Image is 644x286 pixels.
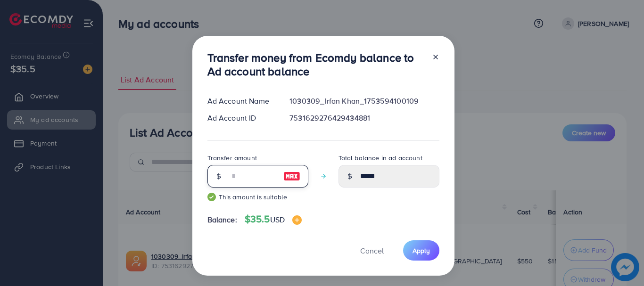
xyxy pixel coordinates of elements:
[207,153,257,163] label: Transfer amount
[200,96,282,106] div: Ad Account Name
[413,246,430,255] span: Apply
[348,240,396,261] button: Cancel
[207,192,308,202] small: This amount is suitable
[200,113,282,123] div: Ad Account ID
[292,215,302,225] img: image
[207,51,424,78] h3: Transfer money from Ecomdy balance to Ad account balance
[283,171,300,182] img: image
[360,245,384,256] span: Cancel
[403,240,439,261] button: Apply
[282,113,446,123] div: 7531629276429434881
[207,193,216,201] img: guide
[245,213,302,225] h4: $35.5
[207,214,237,225] span: Balance:
[270,214,285,225] span: USD
[339,153,422,163] label: Total balance in ad account
[282,96,446,106] div: 1030309_Irfan Khan_1753594100109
